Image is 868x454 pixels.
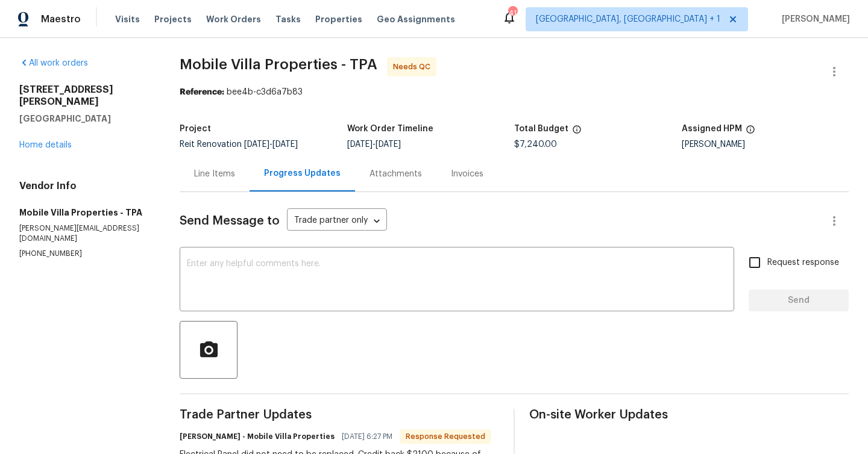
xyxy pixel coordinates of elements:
[180,86,849,98] div: bee4b-c3d6a7b83
[536,13,720,25] span: [GEOGRAPHIC_DATA], [GEOGRAPHIC_DATA] + 1
[19,180,151,192] h4: Vendor Info
[180,215,280,227] span: Send Message to
[41,13,81,25] span: Maestro
[401,431,490,443] span: Response Requested
[194,168,235,180] div: Line Items
[767,257,839,269] span: Request response
[154,13,192,25] span: Projects
[180,140,298,149] span: Reit Renovation
[347,140,373,149] span: [DATE]
[315,13,362,25] span: Properties
[682,140,849,149] div: [PERSON_NAME]
[244,140,269,149] span: [DATE]
[342,431,392,443] span: [DATE] 6:27 PM
[19,113,151,125] h5: [GEOGRAPHIC_DATA]
[19,84,151,108] h2: [STREET_ADDRESS][PERSON_NAME]
[376,140,401,149] span: [DATE]
[272,140,298,149] span: [DATE]
[19,249,151,259] p: [PHONE_NUMBER]
[19,223,151,244] p: [PERSON_NAME][EMAIL_ADDRESS][DOMAIN_NAME]
[244,140,298,149] span: -
[19,59,88,67] a: All work orders
[19,207,151,219] h5: Mobile Villa Properties - TPA
[347,140,401,149] span: -
[264,167,341,179] div: Progress Updates
[377,13,455,25] span: Geo Assignments
[180,88,224,96] b: Reference:
[206,13,261,25] span: Work Orders
[529,409,849,421] span: On-site Worker Updates
[180,409,499,421] span: Trade Partner Updates
[508,7,517,19] div: 41
[514,125,568,133] h5: Total Budget
[514,140,557,149] span: $7,240.00
[682,125,742,133] h5: Assigned HPM
[19,141,72,149] a: Home details
[370,168,422,180] div: Attachments
[180,431,335,443] h6: [PERSON_NAME] - Mobile Villa Properties
[393,61,435,73] span: Needs QC
[777,13,850,25] span: [PERSON_NAME]
[275,15,301,23] span: Tasks
[287,211,387,231] div: Trade partner only
[180,125,211,133] h5: Project
[347,125,433,133] h5: Work Order Timeline
[572,125,582,140] span: The total cost of line items that have been proposed by Opendoor. This sum includes line items th...
[746,125,755,140] span: The hpm assigned to this work order.
[451,168,483,180] div: Invoices
[180,57,377,72] span: Mobile Villa Properties - TPA
[115,13,140,25] span: Visits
